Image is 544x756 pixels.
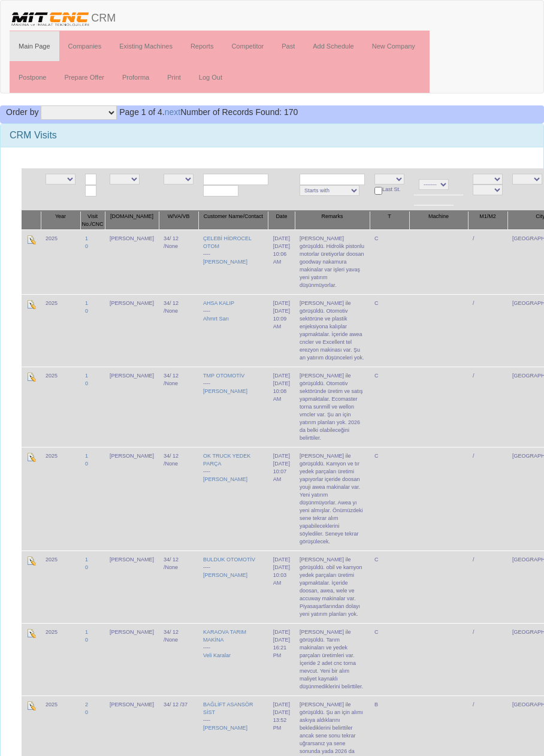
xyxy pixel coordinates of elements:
td: 34/ 12 /None [159,551,198,623]
div: [DATE] 13:52 PM [273,709,290,732]
a: [PERSON_NAME] [203,725,247,731]
td: [DATE] [268,294,295,367]
a: KARAOVA TARIM MAKİNA [203,629,246,643]
td: / [468,623,507,695]
td: [DATE] [268,447,295,551]
a: Ahmrt Sarı [203,316,229,322]
td: [DATE] [268,229,295,294]
img: Edit [26,628,36,638]
td: 2025 [41,551,80,623]
td: ---- [198,447,268,551]
td: / [468,447,507,551]
th: T [370,211,409,230]
td: [DATE] [268,551,295,623]
a: Reports [182,31,223,61]
a: 0 [85,564,88,570]
th: Remarks [295,211,370,230]
td: ---- [198,229,268,294]
a: 0 [85,461,88,467]
td: ---- [198,367,268,447]
img: Edit [26,372,36,382]
a: 0 [85,380,88,386]
td: ---- [198,294,268,367]
th: [DOMAIN_NAME] [105,211,159,230]
img: Edit [26,235,36,244]
a: [PERSON_NAME] [203,388,247,394]
img: header.png [10,10,91,28]
img: Edit [26,452,36,462]
td: 34/ 12 /None [159,294,198,367]
a: OK TRUCK YEDEK PARÇA [203,453,250,467]
td: 2025 [41,367,80,447]
th: W/VA/VB [159,211,198,230]
td: [PERSON_NAME] görüşüldü. Hidrolik pistonlu motorlar üretiyorlar doosan goodway nakamura makinalar... [295,229,370,294]
a: Log Out [190,62,231,92]
td: [PERSON_NAME] [105,447,159,551]
div: [DATE] 10:09 AM [273,307,290,331]
td: [PERSON_NAME] ile görüşüldü. Tarım makinaları ve yedek parçaları üretimleri var. İçeride 2 adet c... [295,623,370,695]
a: 1 [85,629,88,635]
a: Proforma [113,62,158,92]
a: 1 [85,453,88,459]
a: Existing Machines [110,31,182,61]
div: [DATE] 10:06 AM [273,243,290,266]
a: Main Page [10,31,59,61]
td: C [370,447,409,551]
a: [PERSON_NAME] [203,572,247,578]
td: C [370,551,409,623]
span: Number of Records Found: 170 [119,107,298,117]
a: New Company [363,31,424,61]
a: CRM [1,1,125,31]
td: 2025 [41,229,80,294]
div: [DATE] 10:08 AM [273,380,290,403]
a: 1 [85,557,88,563]
a: Veli Karalar [203,652,231,658]
th: Customer Name/Contact [198,211,268,230]
a: Competitor [222,31,273,61]
a: Past [273,31,304,61]
a: 2 [85,701,88,707]
img: Edit [26,300,36,309]
a: Add Schedule [304,31,363,61]
td: C [370,623,409,695]
a: 0 [85,243,88,249]
img: Edit [26,701,36,710]
h3: CRM Visits [10,130,534,141]
td: / [468,229,507,294]
td: 2025 [41,294,80,367]
div: [DATE] 10:03 AM [273,564,290,587]
a: [PERSON_NAME] [203,476,247,482]
td: 34/ 12 /None [159,623,198,695]
a: next [165,107,180,117]
td: 34/ 12 /None [159,367,198,447]
td: [PERSON_NAME] [105,367,159,447]
td: / [468,551,507,623]
td: [DATE] [268,623,295,695]
th: Visit No./CNC [80,211,105,230]
td: C [370,367,409,447]
td: / [468,294,507,367]
a: ÇELEBİ HİDROCEL OTOM [203,235,252,249]
div: [DATE] 10:07 AM [273,460,290,483]
a: 1 [85,300,88,306]
td: 2025 [41,447,80,551]
td: [PERSON_NAME] [105,229,159,294]
th: M1/M2 [468,211,507,230]
td: [PERSON_NAME] ile görüşüldü. Kamyon ve tır yedek parçaları üretimi yapıyorlar içeride doosan youj... [295,447,370,551]
td: / [468,367,507,447]
td: [PERSON_NAME] ile görüşüldü. obil ve kamyon yedek parçaları üretimi yapmaktalar. İçeride doosan, ... [295,551,370,623]
a: Print [158,62,190,92]
td: 34/ 12 /None [159,229,198,294]
a: 1 [85,235,88,241]
td: Last St. [370,168,409,211]
th: Year [41,211,80,230]
td: [PERSON_NAME] ile görüşüldü. Otomotiv sektörüne ve plastik enjeksiyona kalıplar yapmaktalar. İçer... [295,294,370,367]
td: 34/ 12 /None [159,447,198,551]
a: 0 [85,637,88,643]
th: Date [268,211,295,230]
td: [PERSON_NAME] ile görüşüldü. Otomotiv sektöründe üretim ve satış yapmaktalar. Ecomaster torna sun... [295,367,370,447]
img: Edit [26,556,36,566]
span: Page 1 of 4. [119,107,165,117]
td: [PERSON_NAME] [105,551,159,623]
td: 2025 [41,623,80,695]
